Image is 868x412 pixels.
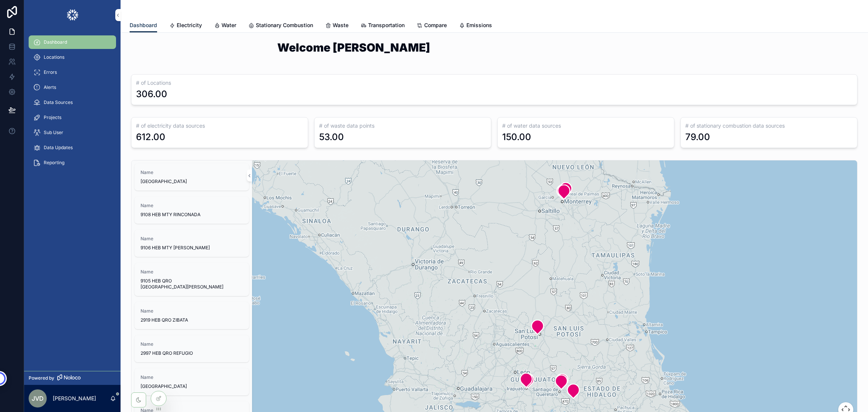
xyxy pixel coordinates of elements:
[134,368,249,395] a: Name[GEOGRAPHIC_DATA]
[141,341,243,347] span: Name
[141,278,243,290] span: 9105 HEB QRO [GEOGRAPHIC_DATA][PERSON_NAME]
[32,394,44,403] span: JVd
[141,350,243,356] span: 2997 HEB QRO REFUGIO
[44,114,61,121] span: Projects
[256,21,313,29] span: Stationary Combustion
[29,35,116,49] a: Dashboard
[130,18,157,33] a: Dashboard
[222,21,236,29] span: Water
[44,160,64,166] span: Reporting
[169,18,202,34] a: Electricity
[29,126,116,139] a: Sub User
[136,122,303,130] h3: # of electricity data sources
[44,69,57,75] span: Errors
[29,156,116,169] a: Reporting
[141,179,243,185] span: [GEOGRAPHIC_DATA]
[214,18,236,34] a: Water
[44,54,64,60] span: Locations
[325,18,348,34] a: Waste
[459,18,492,34] a: Emissions
[177,21,202,29] span: Electricity
[29,111,116,124] a: Projects
[134,163,249,191] a: Name[GEOGRAPHIC_DATA]
[141,236,243,242] span: Name
[141,169,243,175] span: Name
[248,18,313,34] a: Stationary Combustion
[134,335,249,362] a: Name2997 HEB QRO REFUGIO
[141,374,243,380] span: Name
[319,131,344,143] div: 53.00
[29,375,54,381] span: Powered by
[29,50,116,64] a: Locations
[136,79,853,87] h3: # of Locations
[44,84,56,90] span: Alerts
[134,263,249,296] a: Name9105 HEB QRO [GEOGRAPHIC_DATA][PERSON_NAME]
[24,371,121,385] a: Powered by
[134,230,249,257] a: Name9106 HEB MTY [PERSON_NAME]
[141,245,243,251] span: 9106 HEB MTY [PERSON_NAME]
[53,395,96,402] p: [PERSON_NAME]
[319,122,486,130] h3: # of waste data points
[368,21,405,29] span: Transportation
[29,141,116,154] a: Data Updates
[417,18,447,34] a: Compare
[277,42,711,53] h1: Welcome [PERSON_NAME]
[29,96,116,109] a: Data Sources
[44,39,67,45] span: Dashboard
[141,269,243,275] span: Name
[29,81,116,94] a: Alerts
[130,21,157,29] span: Dashboard
[141,383,243,389] span: [GEOGRAPHIC_DATA]
[134,197,249,224] a: Name9108 HEB MTY RINCONADA
[424,21,447,29] span: Compare
[685,131,710,143] div: 79.00
[66,9,79,21] img: App logo
[502,131,531,143] div: 150.00
[44,145,73,151] span: Data Updates
[44,130,63,136] span: Sub User
[333,21,348,29] span: Waste
[24,30,121,179] div: scrollable content
[141,212,243,218] span: 9108 HEB MTY RINCONADA
[136,88,167,100] div: 306.00
[136,131,165,143] div: 612.00
[502,122,669,130] h3: # of water data sources
[141,203,243,209] span: Name
[466,21,492,29] span: Emissions
[141,308,243,314] span: Name
[141,317,243,323] span: 2919 HEB QRO ZIBATA
[44,99,73,105] span: Data Sources
[29,66,116,79] a: Errors
[134,302,249,329] a: Name2919 HEB QRO ZIBATA
[361,18,405,34] a: Transportation
[685,122,853,130] h3: # of stationary combustion data sources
